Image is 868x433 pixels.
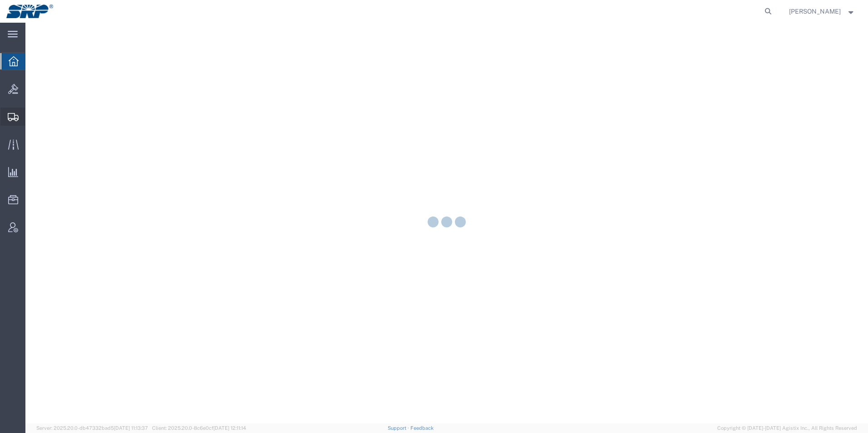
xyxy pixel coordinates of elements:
img: logo [6,5,53,18]
span: [DATE] 11:13:37 [114,425,148,431]
span: [DATE] 12:11:14 [213,425,246,431]
button: [PERSON_NAME] [789,6,856,17]
span: Server: 2025.20.0-db47332bad5 [36,425,148,431]
span: Ed Simmons [789,6,841,16]
a: Feedback [410,425,434,431]
a: Support [388,425,410,431]
span: Client: 2025.20.0-8c6e0cf [152,425,246,431]
span: Copyright © [DATE]-[DATE] Agistix Inc., All Rights Reserved [717,424,857,432]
